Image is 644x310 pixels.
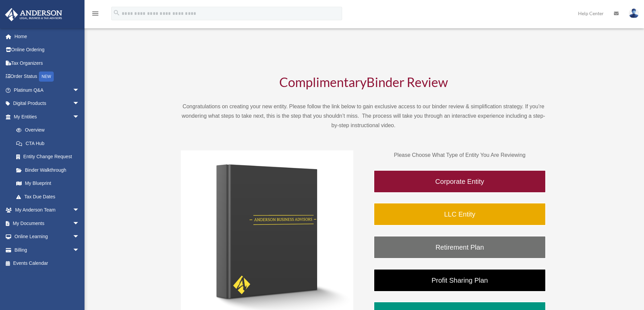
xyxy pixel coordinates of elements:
[9,150,90,164] a: Entity Change Request
[279,74,366,90] span: Complimentary
[5,230,90,244] a: Online Learningarrow_drop_down
[374,150,546,160] p: Please Choose What Type of Entity You Are Reviewing
[5,97,90,110] a: Digital Productsarrow_drop_down
[5,243,90,257] a: Billingarrow_drop_down
[73,230,86,244] span: arrow_drop_down
[5,30,90,43] a: Home
[9,163,86,177] a: Binder Walkthrough
[73,83,86,97] span: arrow_drop_down
[374,203,546,226] a: LLC Entity
[181,102,546,130] p: Congratulations on creating your new entity. Please follow the link below to gain exclusive acces...
[5,70,90,84] a: Order StatusNEW
[5,56,90,70] a: Tax Organizers
[374,236,546,259] a: Retirement Plan
[73,217,86,230] span: arrow_drop_down
[73,110,86,124] span: arrow_drop_down
[73,203,86,217] span: arrow_drop_down
[374,269,546,292] a: Profit Sharing Plan
[366,74,448,90] span: Binder Review
[5,217,90,230] a: My Documentsarrow_drop_down
[5,257,90,270] a: Events Calendar
[374,170,546,193] a: Corporate Entity
[629,8,639,18] img: User Pic
[73,97,86,111] span: arrow_drop_down
[9,177,90,190] a: My Blueprint
[9,123,90,137] a: Overview
[5,83,90,97] a: Platinum Q&Aarrow_drop_down
[9,190,90,203] a: Tax Due Dates
[39,72,54,82] div: NEW
[91,12,99,18] a: menu
[3,8,64,21] img: Anderson Advisors Platinum Portal
[5,110,90,123] a: My Entitiesarrow_drop_down
[73,243,86,257] span: arrow_drop_down
[5,43,90,57] a: Online Ordering
[91,9,99,18] i: menu
[113,9,120,17] i: search
[9,137,90,150] a: CTA Hub
[5,203,90,217] a: My Anderson Teamarrow_drop_down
